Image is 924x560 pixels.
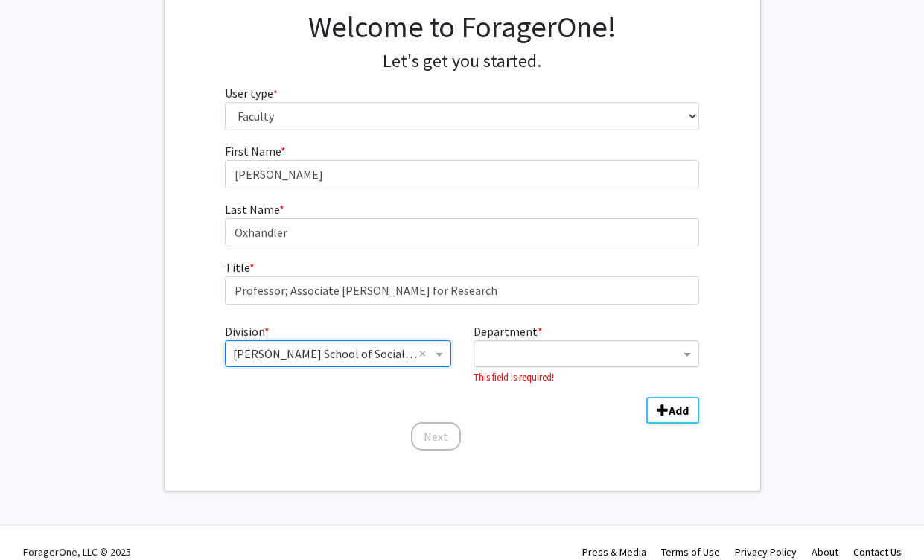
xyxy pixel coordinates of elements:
[225,51,699,72] h4: Let's get you started.
[582,545,646,559] a: Press & Media
[225,84,278,102] label: User type
[419,345,432,363] span: Clear all
[214,322,462,385] div: Division
[11,493,63,549] iframe: Chat
[661,545,720,559] a: Terms of Use
[474,371,554,383] small: This field is required!
[474,340,699,367] ng-select: Department
[225,202,279,217] span: Last Name
[853,545,902,559] a: Contact Us
[225,9,699,45] h1: Welcome to ForagerOne!
[646,397,699,424] button: Add Division/Department
[225,260,249,275] span: Title
[462,322,710,385] div: Department
[411,422,461,451] button: Next
[669,403,689,418] b: Add
[735,545,797,559] a: Privacy Policy
[225,340,450,367] ng-select: Division
[812,545,838,559] a: About
[225,144,281,159] span: First Name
